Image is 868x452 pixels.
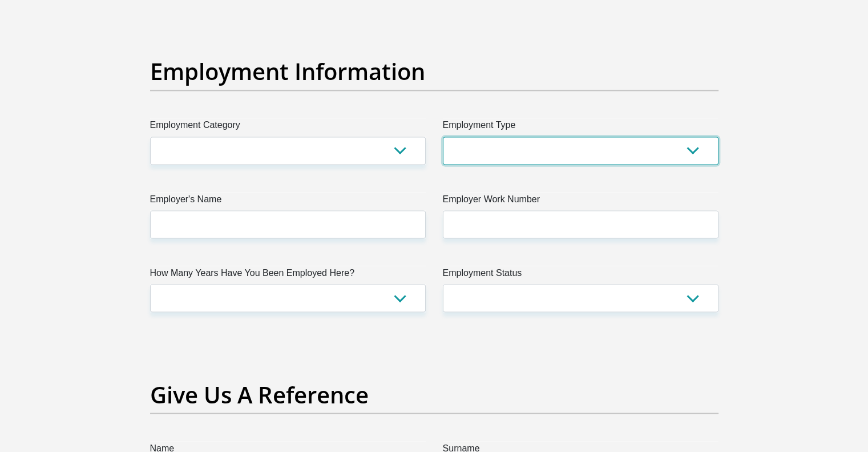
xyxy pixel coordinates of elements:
[443,118,718,137] label: Employment Type
[443,210,718,238] input: Employer Work Number
[150,210,426,238] input: Employer's Name
[150,118,426,137] label: Employment Category
[443,266,718,284] label: Employment Status
[150,58,718,85] h2: Employment Information
[150,266,426,284] label: How Many Years Have You Been Employed Here?
[150,192,426,210] label: Employer's Name
[150,381,718,408] h2: Give Us A Reference
[443,192,718,210] label: Employer Work Number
